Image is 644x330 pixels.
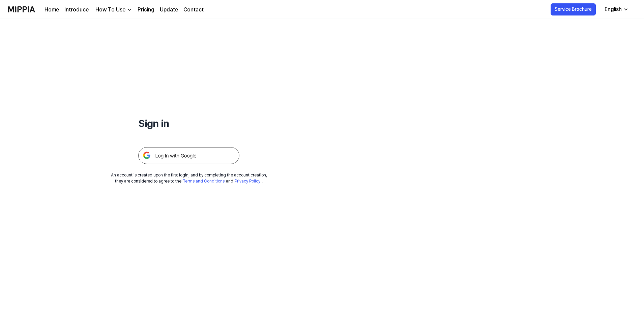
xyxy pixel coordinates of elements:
[235,179,260,184] a: Privacy Policy
[183,179,225,184] a: Terms and Conditions
[138,116,239,131] h1: Sign in
[94,6,127,14] div: How To Use
[45,6,59,14] a: Home
[603,5,623,13] div: English
[94,6,132,14] button: How To Use
[127,7,132,12] img: down
[64,6,89,14] a: Introduce
[138,6,154,14] a: Pricing
[183,6,204,14] a: Contact
[138,147,239,164] img: 구글 로그인 버튼
[599,3,633,16] button: English
[551,3,596,15] button: Service Brochure
[111,172,267,184] div: An account is created upon the first login, and by completing the account creation, they are cons...
[160,6,178,14] a: Update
